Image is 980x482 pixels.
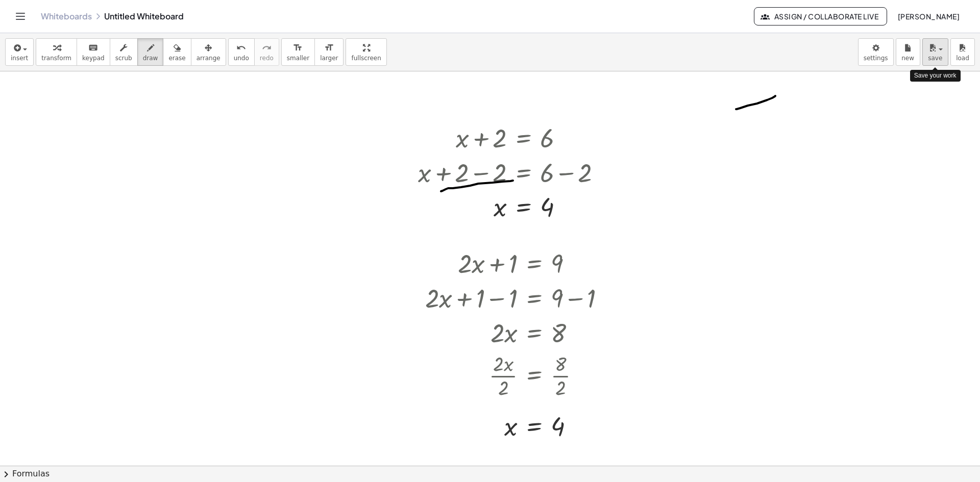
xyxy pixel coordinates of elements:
span: draw [143,55,158,62]
span: transform [41,55,71,62]
span: arrange [197,55,220,62]
button: erase [163,38,191,66]
span: settings [864,55,888,62]
button: insert [5,38,34,66]
i: format_size [293,42,303,54]
button: arrange [191,38,226,66]
button: [PERSON_NAME] [889,7,968,26]
i: undo [236,42,246,54]
span: new [901,55,914,62]
i: format_size [324,42,334,54]
button: transform [36,38,77,66]
button: Assign / Collaborate Live [754,7,887,26]
button: format_sizelarger [314,38,344,66]
button: keyboardkeypad [77,38,110,66]
button: save [922,38,948,66]
span: keypad [82,55,105,62]
button: draw [137,38,164,66]
button: new [896,38,920,66]
button: format_sizesmaller [281,38,315,66]
button: Toggle navigation [12,8,29,24]
span: load [956,55,969,62]
button: load [950,38,975,66]
span: Assign / Collaborate Live [763,12,878,21]
button: fullscreen [346,38,386,66]
button: scrub [110,38,138,66]
span: larger [320,55,338,62]
span: scrub [115,55,132,62]
button: redoredo [254,38,279,66]
a: Whiteboards [41,11,92,21]
i: redo [262,42,272,54]
span: save [928,55,942,62]
span: insert [11,55,28,62]
span: redo [260,55,274,62]
span: [PERSON_NAME] [897,12,960,21]
span: smaller [287,55,309,62]
span: fullscreen [351,55,381,62]
button: settings [858,38,894,66]
div: Save your work [910,70,961,82]
span: erase [168,55,185,62]
button: undoundo [228,38,255,66]
i: keyboard [88,42,98,54]
span: undo [234,55,249,62]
